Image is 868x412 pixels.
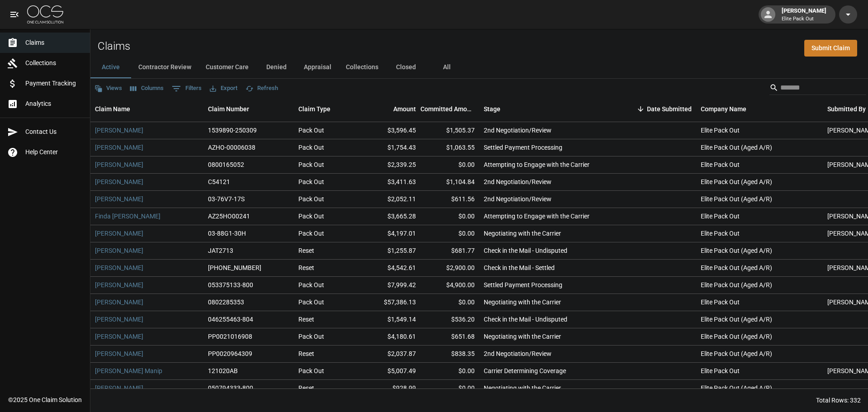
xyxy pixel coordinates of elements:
[208,246,233,255] div: JAT2713
[701,332,772,341] div: Elite Pack Out (Aged A/R)
[778,6,830,23] div: [PERSON_NAME]
[8,395,82,404] div: © 2025 One Claim Solution
[362,311,420,328] div: $1,549.14
[95,298,143,307] a: [PERSON_NAME]
[420,156,479,174] div: $0.00
[701,194,772,204] div: Elite Pack Out (Aged A/R)
[701,280,772,289] div: Elite Pack Out (Aged A/R)
[420,380,479,397] div: $0.00
[701,315,772,324] div: Elite Pack Out (Aged A/R)
[208,194,245,204] div: 03-76V7-17S
[701,366,740,375] div: Elite Pack Out
[701,212,740,221] div: Elite Pack Out
[420,96,475,122] div: Committed Amount
[386,57,426,78] button: Closed
[256,57,297,78] button: Denied
[208,212,250,221] div: AZ25HO00241
[131,57,198,78] button: Contractor Review
[484,315,567,324] div: Check in the Mail - Undisputed
[298,298,324,307] div: Pack Out
[298,194,324,204] div: Pack Out
[484,229,561,238] div: Negotiating with the Carrier
[420,208,479,225] div: $0.00
[95,177,143,186] a: [PERSON_NAME]
[208,332,252,341] div: PP0021016908
[25,58,83,68] span: Collections
[243,81,280,95] button: Refresh
[362,191,420,208] div: $2,052.11
[95,126,143,135] a: [PERSON_NAME]
[294,96,362,122] div: Claim Type
[208,81,240,95] button: Export
[420,277,479,294] div: $4,900.00
[362,156,420,174] div: $2,339.25
[25,79,83,88] span: Payment Tracking
[362,225,420,242] div: $4,197.01
[484,349,552,358] div: 2nd Negotiation/Review
[298,160,324,169] div: Pack Out
[297,57,339,78] button: Appraisal
[420,311,479,328] div: $536.20
[208,96,249,122] div: Claim Number
[92,81,124,95] button: Views
[95,160,143,169] a: [PERSON_NAME]
[647,96,692,122] div: Date Submitted
[5,5,24,24] button: open drawer
[95,246,143,255] a: [PERSON_NAME]
[98,40,130,53] h2: Claims
[420,242,479,260] div: $681.77
[769,81,866,97] div: Search
[701,349,772,358] div: Elite Pack Out (Aged A/R)
[208,366,238,375] div: 121020AB
[484,280,562,289] div: Settled Payment Processing
[95,332,143,341] a: [PERSON_NAME]
[484,177,552,186] div: 2nd Negotiation/Review
[420,96,479,122] div: Committed Amount
[298,126,324,135] div: Pack Out
[362,380,420,397] div: $928.99
[420,363,479,380] div: $0.00
[484,366,566,375] div: Carrier Determining Coverage
[128,81,166,95] button: Select columns
[298,143,324,152] div: Pack Out
[420,191,479,208] div: $611.56
[208,280,253,289] div: 053375133-800
[701,263,772,272] div: Elite Pack Out (Aged A/R)
[25,99,83,109] span: Analytics
[298,384,314,393] div: Reset
[298,366,324,375] div: Pack Out
[420,122,479,139] div: $1,505.37
[208,349,252,358] div: PP0020964309
[208,143,255,152] div: AZHO-00006038
[95,315,143,324] a: [PERSON_NAME]
[484,143,562,152] div: Settled Payment Processing
[95,229,143,238] a: [PERSON_NAME]
[701,177,772,186] div: Elite Pack Out (Aged A/R)
[484,263,555,272] div: Check in the Mail - Settled
[484,126,552,135] div: 2nd Negotiation/Review
[208,298,244,307] div: 0802285353
[484,212,590,221] div: Attempting to Engage with the Carrier
[362,346,420,363] div: $2,037.87
[25,147,83,157] span: Help Center
[298,246,314,255] div: Reset
[208,384,253,393] div: 050794333-800
[701,246,772,255] div: Elite Pack Out (Aged A/R)
[298,177,324,186] div: Pack Out
[208,315,253,324] div: 046255463-804
[701,96,746,122] div: Company Name
[420,328,479,346] div: $651.68
[170,81,204,96] button: Show filters
[95,366,162,375] a: [PERSON_NAME] Manip
[484,298,561,307] div: Negotiating with the Carrier
[90,57,868,78] div: dynamic tabs
[208,177,230,186] div: C54121
[426,57,467,78] button: All
[298,315,314,324] div: Reset
[362,122,420,139] div: $3,596.45
[696,96,823,122] div: Company Name
[615,96,696,122] div: Date Submitted
[298,332,324,341] div: Pack Out
[701,126,740,135] div: Elite Pack Out
[298,280,324,289] div: Pack Out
